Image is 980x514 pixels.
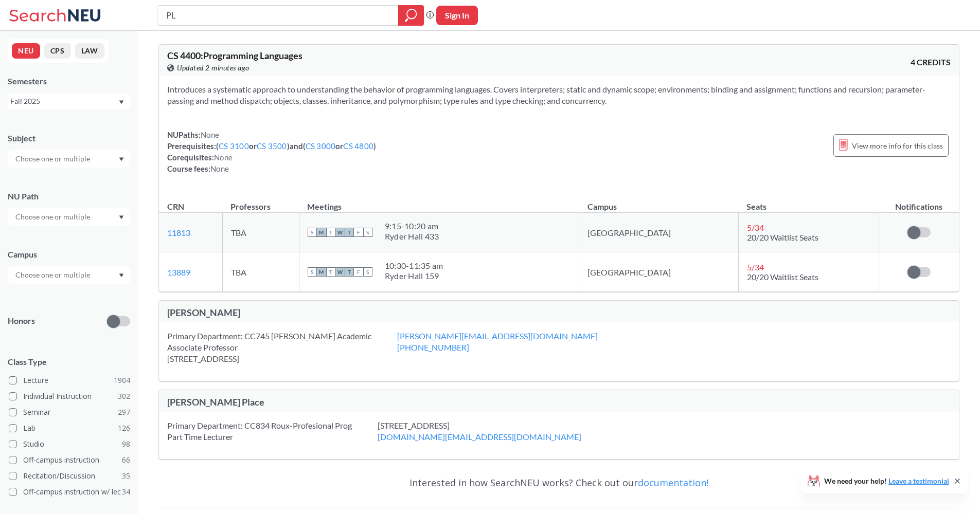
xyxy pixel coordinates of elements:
[8,208,130,226] div: Dropdown arrow
[167,201,184,212] div: CRN
[114,375,130,386] span: 1904
[9,485,130,499] label: Off-campus instruction w/ lec
[747,272,818,282] span: 20/20 Waitlist Seats
[222,252,299,292] td: TBA
[363,267,372,277] span: S
[345,267,354,277] span: T
[257,141,287,151] a: CS 3500
[326,228,335,237] span: T
[9,469,130,483] label: Recitation/Discussion
[317,267,326,277] span: M
[8,76,130,87] div: Semesters
[201,130,219,139] span: None
[118,407,130,418] span: 297
[118,391,130,402] span: 302
[177,62,250,74] span: Updated 2 minutes ago
[44,43,71,59] button: CPS
[9,406,130,419] label: Seminar
[8,150,130,168] div: Dropdown arrow
[210,164,229,173] span: None
[8,266,130,284] div: Dropdown arrow
[747,262,764,272] span: 5 / 34
[9,421,130,435] label: Lab
[119,215,124,219] svg: Dropdown arrow
[9,437,130,451] label: Studio
[119,273,124,278] svg: Dropdown arrow
[879,191,959,213] th: Notifications
[398,5,424,26] div: magnifying glass
[405,8,417,23] svg: magnifying glass
[299,191,579,213] th: Meetings
[8,191,130,202] div: NU Path
[378,420,607,443] div: [STREET_ADDRESS]
[824,478,949,485] span: We need your help!
[10,211,97,223] input: Choose one or multiple
[167,420,378,443] div: Primary Department: CC834 Roux-Profesional Prog Part Time Lecturer
[335,228,345,237] span: W
[888,476,949,485] a: Leave a testimonial
[638,476,708,489] a: documentation!
[354,228,363,237] span: F
[747,232,818,242] span: 20/20 Waitlist Seats
[219,141,249,151] a: CS 3100
[385,261,443,271] div: 10:30 - 11:35 am
[579,213,739,252] td: [GEOGRAPHIC_DATA]
[385,271,443,281] div: Ryder Hall 159
[214,153,233,162] span: None
[306,141,336,151] a: CS 3000
[165,7,391,24] input: Class, professor, course number, "phrase"
[326,267,335,277] span: T
[122,438,130,450] span: 98
[167,50,302,61] span: CS 4400 : Programming Languages
[12,43,40,59] button: NEU
[167,84,951,106] section: Introduces a systematic approach to understanding the behavior of programming languages. Covers i...
[222,191,299,213] th: Professors
[436,6,478,25] button: Sign In
[385,231,439,242] div: Ryder Hall 433
[10,96,118,107] div: Fall 2025
[8,315,35,327] p: Honors
[738,191,879,213] th: Seats
[158,468,959,498] div: Interested in how SearchNEU works? Check out our
[579,252,739,292] td: [GEOGRAPHIC_DATA]
[118,423,130,434] span: 126
[385,221,439,231] div: 9:15 - 10:20 am
[308,267,317,277] span: S
[122,486,130,498] span: 34
[167,331,397,364] div: Primary Department: CC745 [PERSON_NAME] Academic Associate Professor [STREET_ADDRESS]
[122,454,130,466] span: 66
[167,129,376,174] div: NUPaths: Prerequisites: ( or ) and ( or ) Corequisites: Course fees:
[852,139,943,152] span: View more info for this class
[8,249,130,260] div: Campus
[378,432,581,442] a: [DOMAIN_NAME][EMAIL_ADDRESS][DOMAIN_NAME]
[75,43,104,59] button: LAW
[167,228,190,237] a: 11813
[911,57,951,68] span: 4 CREDITS
[345,228,354,237] span: T
[167,267,190,277] a: 13889
[747,223,764,232] span: 5 / 34
[335,267,345,277] span: W
[9,390,130,403] label: Individual Instruction
[343,141,373,151] a: CS 4800
[308,228,317,237] span: S
[222,213,299,252] td: TBA
[397,342,469,352] a: [PHONE_NUMBER]
[9,453,130,467] label: Off-campus instruction
[119,100,124,104] svg: Dropdown arrow
[119,157,124,161] svg: Dropdown arrow
[10,269,97,281] input: Choose one or multiple
[8,93,130,109] div: Fall 2025Dropdown arrow
[363,228,372,237] span: S
[354,267,363,277] span: F
[397,331,598,341] a: [PERSON_NAME][EMAIL_ADDRESS][DOMAIN_NAME]
[9,374,130,387] label: Lecture
[317,228,326,237] span: M
[8,356,130,368] span: Class Type
[122,470,130,482] span: 35
[167,396,559,408] div: [PERSON_NAME] Place
[579,191,739,213] th: Campus
[167,307,559,318] div: [PERSON_NAME]
[10,153,97,165] input: Choose one or multiple
[8,133,130,144] div: Subject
